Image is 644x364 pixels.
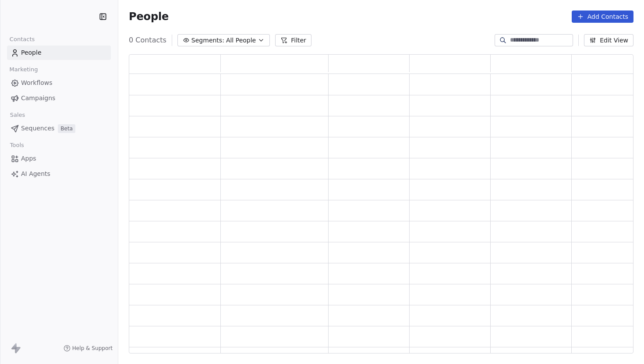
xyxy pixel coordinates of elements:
span: Segments: [191,36,224,45]
span: Beta [58,124,75,133]
span: Help & Support [72,345,113,352]
span: AI Agents [21,169,50,178]
span: Marketing [6,63,42,76]
span: Tools [6,139,28,152]
span: Sequences [21,124,54,133]
span: People [129,10,169,23]
span: Workflows [21,78,53,87]
a: AI Agents [7,167,111,181]
span: Contacts [6,33,39,46]
a: Apps [7,151,111,166]
span: People [21,48,42,57]
a: SequencesBeta [7,121,111,136]
a: People [7,45,111,60]
a: Help & Support [64,345,113,352]
button: Filter [275,34,311,46]
span: Campaigns [21,94,55,103]
span: All People [226,36,256,45]
button: Add Contacts [572,10,633,23]
a: Workflows [7,76,111,90]
button: Edit View [584,34,633,46]
a: Campaigns [7,91,111,105]
span: 0 Contacts [129,35,166,45]
span: Sales [6,108,29,122]
span: Apps [21,154,36,163]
